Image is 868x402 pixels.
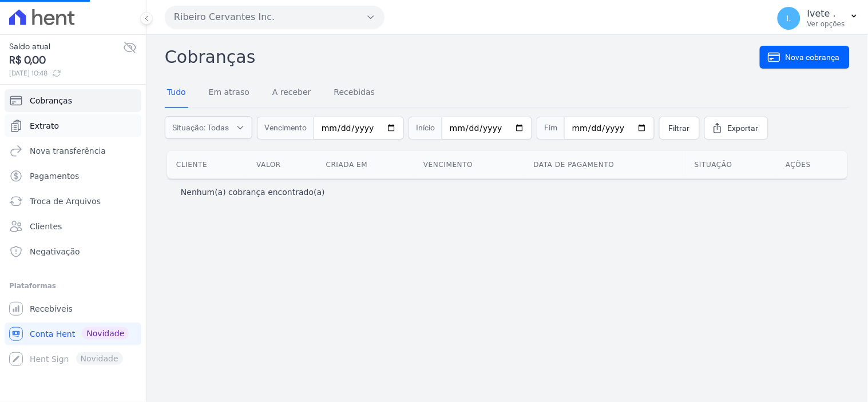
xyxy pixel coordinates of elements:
div: Plataformas [9,279,137,293]
a: Pagamentos [5,165,141,188]
a: Filtrar [659,117,700,140]
span: Situação: Todas [172,122,229,133]
th: Valor [247,151,316,178]
span: Exportar [728,122,759,134]
span: [DATE] 10:48 [9,68,123,78]
span: Clientes [30,221,62,232]
span: Recebíveis [30,303,73,315]
th: Situação [685,151,776,178]
a: Exportar [704,117,768,140]
span: Negativação [30,246,80,257]
button: I. Ivete . Ver opções [768,2,868,34]
button: Situação: Todas [165,116,252,139]
a: Nova transferência [5,140,141,162]
a: Negativação [5,240,141,263]
a: Recebíveis [5,297,141,320]
a: Tudo [165,78,188,108]
span: Nova transferência [30,145,106,157]
span: Início [409,117,442,140]
a: Recebidas [332,78,378,108]
a: Nova cobrança [760,46,850,69]
span: I. [787,14,792,22]
h2: Cobranças [165,44,760,70]
th: Ações [776,151,847,178]
a: Cobranças [5,89,141,112]
span: Saldo atual [9,41,123,53]
span: Pagamentos [30,170,79,182]
span: Nova cobrança [786,51,840,63]
a: A receber [270,78,314,108]
span: Novidade [82,327,129,340]
span: Fim [537,117,564,140]
a: Extrato [5,114,141,137]
span: Extrato [30,120,59,132]
a: Clientes [5,215,141,238]
th: Data de pagamento [525,151,686,178]
th: Vencimento [414,151,524,178]
nav: Sidebar [9,89,137,371]
button: Ribeiro Cervantes Inc. [165,6,385,29]
a: Em atraso [207,78,252,108]
th: Cliente [167,151,247,178]
p: Ivete . [807,8,845,19]
p: Ver opções [807,19,845,29]
p: Nenhum(a) cobrança encontrado(a) [181,186,325,198]
th: Criada em [317,151,414,178]
span: Troca de Arquivos [30,196,101,207]
span: R$ 0,00 [9,53,123,68]
span: Filtrar [669,122,690,134]
a: Conta Hent Novidade [5,323,141,345]
span: Vencimento [257,117,314,140]
a: Troca de Arquivos [5,190,141,213]
span: Cobranças [30,95,72,106]
span: Conta Hent [30,328,75,340]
